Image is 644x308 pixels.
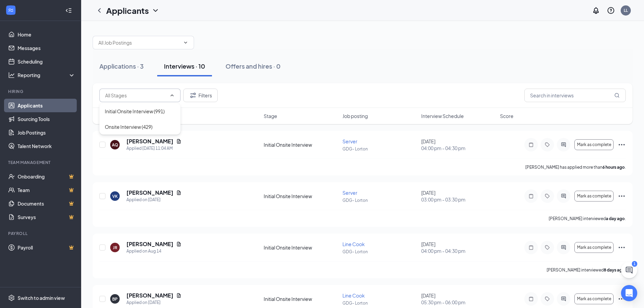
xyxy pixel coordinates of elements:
[151,6,160,15] svg: ChevronDown
[112,296,118,302] div: BP
[421,292,496,306] div: [DATE]
[421,247,496,254] span: 04:00 pm - 04:30 pm
[105,108,165,115] div: Initial Onsite Interview (991)
[632,261,637,267] div: 1
[574,293,614,304] button: Mark as complete
[264,113,277,119] span: Stage
[18,99,75,112] a: Applicants
[18,139,75,153] a: Talent Network
[8,231,74,236] div: Payroll
[126,292,173,299] h5: [PERSON_NAME]
[98,39,180,46] input: All Job Postings
[618,141,626,149] svg: Ellipses
[106,5,149,16] h1: Applicants
[618,295,626,303] svg: Ellipses
[574,139,614,150] button: Mark as complete
[618,243,626,252] svg: Ellipses
[18,72,76,78] div: Reporting
[8,72,15,78] svg: Analysis
[126,248,182,255] div: Applied on Aug 14
[18,126,75,139] a: Job Postings
[421,138,496,151] div: [DATE]
[164,62,205,70] div: Interviews · 10
[577,142,611,147] span: Mark as complete
[621,262,637,278] button: ChatActive
[18,28,75,41] a: Home
[543,193,551,199] svg: Tag
[559,193,568,199] svg: ActiveChat
[126,138,173,145] h5: [PERSON_NAME]
[342,292,365,299] span: Line Cook
[577,297,611,301] span: Mark as complete
[625,266,633,274] svg: ChatActive
[421,145,496,151] span: 04:00 pm - 04:30 pm
[421,241,496,254] div: [DATE]
[18,170,75,183] a: OnboardingCrown
[176,190,182,195] svg: Document
[543,245,551,250] svg: Tag
[543,296,551,302] svg: Tag
[549,216,626,221] p: [PERSON_NAME] interviewed .
[342,138,357,144] span: Server
[18,197,75,210] a: DocumentsCrown
[621,285,637,301] div: Open Intercom Messenger
[421,113,464,119] span: Interview Schedule
[8,89,74,94] div: Hiring
[113,245,117,251] div: JR
[8,160,74,165] div: Team Management
[18,112,75,126] a: Sourcing Tools
[618,192,626,200] svg: Ellipses
[577,245,611,250] span: Mark as complete
[421,189,496,203] div: [DATE]
[527,296,535,302] svg: Note
[559,296,568,302] svg: ActiveChat
[18,41,75,55] a: Messages
[342,146,417,152] p: GDG- Lorton
[176,241,182,247] svg: Document
[577,194,611,198] span: Mark as complete
[606,216,625,221] b: a day ago
[169,93,175,98] svg: ChevronUp
[525,164,626,170] p: [PERSON_NAME] has applied more than .
[189,91,197,99] svg: Filter
[126,145,182,152] div: Applied [DATE] 11:04 AM
[99,62,144,70] div: Applications · 3
[421,299,496,306] span: 05:30 pm - 06:00 pm
[18,55,75,68] a: Scheduling
[543,142,551,147] svg: Tag
[183,40,188,45] svg: ChevronDown
[614,93,620,98] svg: MagnifyingGlass
[18,294,65,301] div: Switch to admin view
[105,123,152,131] div: Onsite Interview (429)
[500,113,514,119] span: Score
[18,210,75,224] a: SurveysCrown
[559,142,568,147] svg: ActiveChat
[421,196,496,203] span: 03:00 pm - 03:30 pm
[264,141,338,148] div: Initial Onsite Interview
[264,295,338,302] div: Initial Onsite Interview
[18,183,75,197] a: TeamCrown
[342,249,417,255] p: GDG- Lorton
[527,245,535,250] svg: Note
[574,191,614,202] button: Mark as complete
[607,6,615,15] svg: QuestionInfo
[342,241,365,247] span: Line Cook
[126,196,182,203] div: Applied on [DATE]
[547,267,626,273] p: [PERSON_NAME] interviewed .
[95,6,103,15] svg: ChevronLeft
[176,293,182,298] svg: Document
[524,89,626,102] input: Search in interviews
[112,193,118,199] div: VK
[342,300,417,306] p: GDG- Lorton
[18,241,75,254] a: PayrollCrown
[8,294,15,301] svg: Settings
[126,299,182,306] div: Applied on [DATE]
[225,62,281,70] div: Offers and hires · 0
[264,244,338,251] div: Initial Onsite Interview
[602,165,625,170] b: 6 hours ago
[112,142,118,148] div: AQ
[574,242,614,253] button: Mark as complete
[342,197,417,203] p: GDG- Lorton
[126,240,173,248] h5: [PERSON_NAME]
